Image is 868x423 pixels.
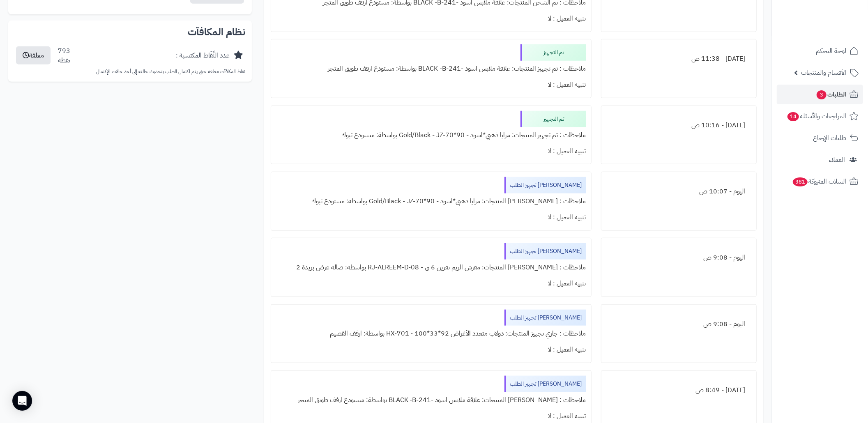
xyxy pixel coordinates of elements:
[58,56,70,65] div: نقطة
[793,177,808,186] span: 381
[276,143,586,159] div: تنبيه العميل : لا
[801,67,846,78] span: الأقسام والمنتجات
[520,44,586,61] div: تم التجهيز
[276,260,586,276] div: ملاحظات : [PERSON_NAME] المنتجات: مفرش الريم نفرين 6 ق - RJ-ALREEM-D-08 بواسطة: صالة عرض بريدة 2
[606,184,751,200] div: اليوم - 10:07 ص
[276,77,586,93] div: تنبيه العميل : لا
[504,310,586,326] div: [PERSON_NAME] تجهيز الطلب
[777,150,863,170] a: العملاء
[12,391,32,411] div: Open Intercom Messenger
[813,132,846,144] span: طلبات الإرجاع
[276,209,586,225] div: تنبيه العميل : لا
[15,27,245,37] h2: نظام المكافآت
[817,90,827,99] span: 3
[276,193,586,209] div: ملاحظات : [PERSON_NAME] المنتجات: مرايا ذهبي*اسود - Gold/Black - JZ-70*90 بواسطة: مستودع تبوك
[276,11,586,27] div: تنبيه العميل : لا
[787,110,846,122] span: المراجعات والأسئلة
[520,111,586,127] div: تم التجهيز
[15,68,245,75] p: نقاط المكافآت معلقة حتى يتم اكتمال الطلب بتحديث حالته إلى أحد حالات الإكتمال
[504,376,586,392] div: [PERSON_NAME] تجهيز الطلب
[816,89,846,100] span: الطلبات
[276,61,586,77] div: ملاحظات : تم تجهيز المنتجات: علاقة ملابس اسود -BLACK -B-241 بواسطة: مستودع ارفف طويق المتجر
[276,326,586,342] div: ملاحظات : جاري تجهيز المنتجات: دولاب متعدد الأغراض 92*33*100 - HX-701 بواسطة: ارفف القصيم
[816,45,846,57] span: لوحة التحكم
[777,128,863,148] a: طلبات الإرجاع
[504,243,586,260] div: [PERSON_NAME] تجهيز الطلب
[276,342,586,358] div: تنبيه العميل : لا
[777,41,863,61] a: لوحة التحكم
[777,106,863,126] a: المراجعات والأسئلة14
[276,392,586,408] div: ملاحظات : [PERSON_NAME] المنتجات: علاقة ملابس اسود -BLACK -B-241 بواسطة: مستودع ارفف طويق المتجر
[58,46,70,65] div: 793
[276,276,586,292] div: تنبيه العميل : لا
[276,127,586,143] div: ملاحظات : تم تجهيز المنتجات: مرايا ذهبي*اسود - Gold/Black - JZ-70*90 بواسطة: مستودع تبوك
[606,51,751,67] div: [DATE] - 11:38 ص
[787,112,799,121] span: 14
[792,176,846,187] span: السلات المتروكة
[606,117,751,133] div: [DATE] - 10:16 ص
[606,250,751,266] div: اليوم - 9:08 ص
[606,382,751,398] div: [DATE] - 8:49 ص
[16,46,51,64] button: معلقة
[606,316,751,332] div: اليوم - 9:08 ص
[176,51,230,60] div: عدد النِّقَاط المكتسبة :
[504,177,586,193] div: [PERSON_NAME] تجهيز الطلب
[777,172,863,191] a: السلات المتروكة381
[829,154,845,166] span: العملاء
[777,85,863,104] a: الطلبات3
